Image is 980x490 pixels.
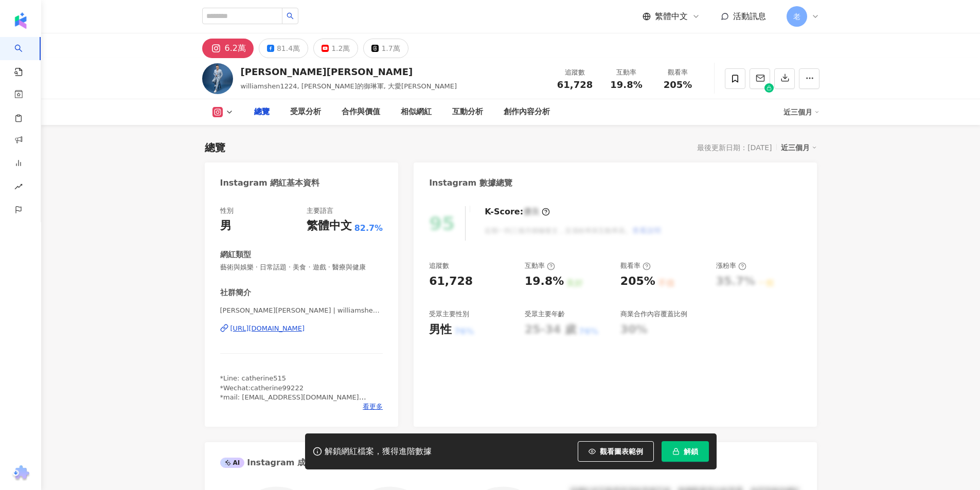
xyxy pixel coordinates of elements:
[429,261,449,270] div: 追蹤數
[556,67,595,78] div: 追蹤數
[620,310,687,319] div: 商業合作內容覆蓋比例
[202,63,233,94] img: KOL Avatar
[429,274,473,289] div: 61,728
[684,447,698,456] span: 解鎖
[781,141,817,154] div: 近三個月
[290,106,321,118] div: 受眾分析
[381,41,400,56] div: 1.7萬
[220,218,231,234] div: 男
[259,39,308,58] button: 81.4萬
[557,79,593,90] span: 61,728
[331,41,350,56] div: 1.2萬
[277,41,300,56] div: 81.4萬
[578,441,654,462] button: 觀看圖表範例
[14,37,35,77] a: search
[525,274,564,289] div: 19.8%
[607,67,646,78] div: 互動率
[793,11,800,22] span: 老
[11,465,31,482] img: chrome extension
[220,249,251,260] div: 網紅類型
[325,446,432,457] div: 解鎖網紅檔案，獲得進階數據
[504,106,550,118] div: 創作內容分析
[525,261,555,270] div: 互動率
[401,106,432,118] div: 相似網紅
[783,104,819,120] div: 近三個月
[733,11,766,21] span: 活動訊息
[307,218,352,234] div: 繁體中文
[220,263,383,272] span: 藝術與娛樂 · 日常話題 · 美食 · 遊戲 · 醫療與健康
[241,82,457,90] span: williamshen1224, [PERSON_NAME]的御琳軍, 大愛[PERSON_NAME]
[220,324,383,333] a: [URL][DOMAIN_NAME]
[220,206,234,215] div: 性別
[354,223,383,234] span: 82.7%
[716,261,746,270] div: 漲粉率
[697,143,772,152] div: 最後更新日期：[DATE]
[12,12,29,29] img: logo icon
[429,310,469,319] div: 受眾主要性別
[363,402,383,411] span: 看更多
[429,177,512,189] div: Instagram 數據總覽
[363,39,408,58] button: 1.7萬
[307,206,333,215] div: 主要語言
[254,106,270,118] div: 總覽
[429,322,452,338] div: 男性
[620,261,651,270] div: 觀看率
[658,67,698,78] div: 觀看率
[230,324,305,333] div: [URL][DOMAIN_NAME]
[14,176,23,199] span: rise
[620,274,655,289] div: 205%
[600,447,643,456] span: 觀看圖表範例
[342,106,380,118] div: 合作與價值
[220,306,383,315] span: [PERSON_NAME][PERSON_NAME] | williamshen1224
[220,374,366,420] span: *Line: catherine515 *Wechat:catherine99222 *mail: [EMAIL_ADDRESS][DOMAIN_NAME] 歡迎工作邀約[PERSON_NAME...
[485,206,550,217] div: K-Score :
[655,11,688,22] span: 繁體中文
[225,41,246,56] div: 6.2萬
[664,80,692,90] span: 205%
[313,39,358,58] button: 1.2萬
[452,106,483,118] div: 互動分析
[287,12,294,20] span: search
[220,177,320,189] div: Instagram 網紅基本資料
[220,287,251,298] div: 社群簡介
[610,80,642,90] span: 19.8%
[205,140,225,155] div: 總覽
[662,441,709,462] button: 解鎖
[202,39,254,58] button: 6.2萬
[525,310,565,319] div: 受眾主要年齡
[241,65,457,78] div: [PERSON_NAME][PERSON_NAME]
